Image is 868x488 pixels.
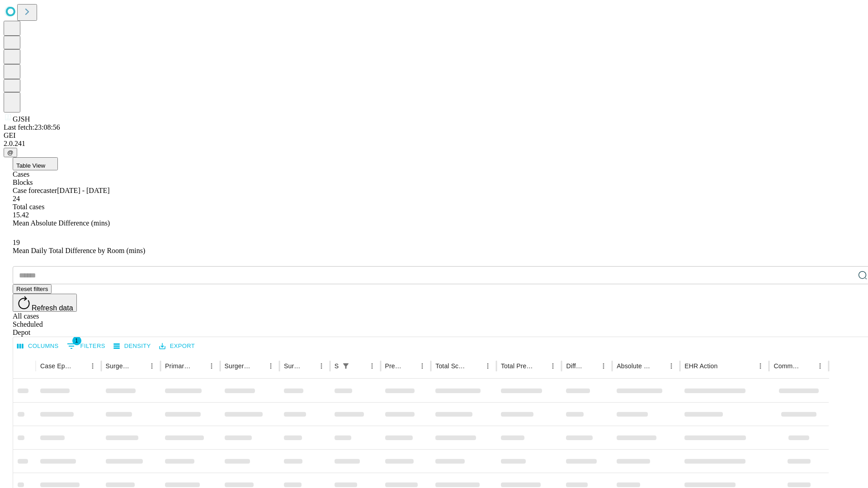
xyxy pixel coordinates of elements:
[801,360,814,372] button: Sort
[146,360,158,372] button: Menu
[366,360,378,372] button: Menu
[481,360,494,372] button: Menu
[566,362,584,370] div: Difference
[665,360,678,372] button: Menu
[157,339,197,353] button: Export
[193,360,205,372] button: Sort
[385,362,403,370] div: Predicted In Room Duration
[40,362,73,370] div: Case Epic Id
[16,286,48,292] span: Reset filters
[4,148,17,157] button: @
[32,304,73,312] span: Refresh data
[684,362,717,370] div: EHR Action
[13,203,44,211] span: Total cases
[13,239,20,246] span: 19
[754,360,767,372] button: Menu
[585,360,597,372] button: Sort
[72,336,81,345] span: 1
[534,360,547,372] button: Sort
[315,360,328,372] button: Menu
[16,162,45,169] span: Table View
[814,360,826,372] button: Menu
[106,362,132,370] div: Surgeon Name
[501,362,533,370] div: Total Predicted Duration
[469,360,481,372] button: Sort
[13,247,145,254] span: Mean Daily Total Difference by Room (mins)
[597,360,610,372] button: Menu
[302,360,315,372] button: Sort
[335,362,339,370] div: Scheduled In Room Duration
[774,362,800,370] div: Comments
[4,140,864,148] div: 2.0.241
[205,360,218,372] button: Menu
[7,149,14,156] span: @
[435,362,468,370] div: Total Scheduled Duration
[111,339,153,353] button: Density
[15,339,61,353] button: Select columns
[57,187,109,194] span: [DATE] - [DATE]
[86,360,99,372] button: Menu
[340,360,352,372] button: Show filters
[13,195,20,202] span: 24
[284,362,302,370] div: Surgery Date
[652,360,665,372] button: Sort
[133,360,146,372] button: Sort
[13,284,52,294] button: Reset filters
[13,157,58,170] button: Table View
[264,360,277,372] button: Menu
[13,211,29,219] span: 15.42
[617,362,651,370] div: Absolute Difference
[74,360,86,372] button: Sort
[165,362,191,370] div: Primary Service
[225,362,251,370] div: Surgery Name
[416,360,429,372] button: Menu
[403,360,416,372] button: Sort
[718,360,731,372] button: Sort
[4,131,864,140] div: GEI
[13,115,30,123] span: GJSH
[13,294,77,312] button: Refresh data
[340,360,352,372] div: 1 active filter
[65,339,108,353] button: Show filters
[13,187,57,194] span: Case forecaster
[13,219,110,227] span: Mean Absolute Difference (mins)
[252,360,264,372] button: Sort
[353,360,366,372] button: Sort
[4,123,60,131] span: Last fetch: 23:08:56
[547,360,559,372] button: Menu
